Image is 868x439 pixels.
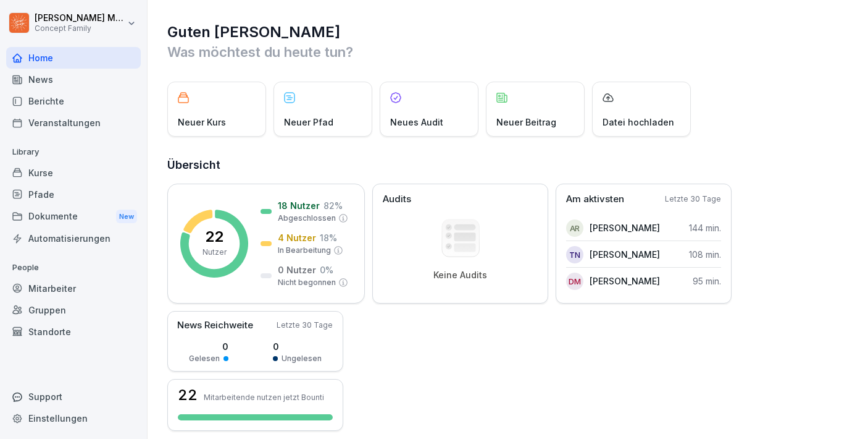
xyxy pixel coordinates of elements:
p: 18 % [320,231,337,244]
p: Keine Audits [433,270,487,281]
div: AR [566,219,583,237]
p: 95 min. [693,275,721,288]
a: DokumenteNew [6,205,141,228]
a: Standorte [6,321,141,343]
a: Home [6,47,141,69]
p: Neuer Pfad [284,116,333,129]
a: Berichte [6,90,141,112]
h3: 22 [178,388,198,403]
p: Nicht begonnen [278,277,336,288]
p: 144 min. [689,221,721,234]
div: DM [566,273,583,290]
p: Nutzer [202,247,227,258]
a: Gruppen [6,299,141,321]
a: Kurse [6,162,141,184]
p: 0 Nutzer [278,263,316,276]
h1: Guten [PERSON_NAME] [167,22,849,42]
p: Gelesen [189,353,220,364]
p: [PERSON_NAME] Moraitis [35,13,125,23]
p: Letzte 30 Tage [277,320,333,331]
p: 0 [273,340,322,353]
div: New [116,210,137,224]
div: Dokumente [6,205,141,228]
p: Neuer Beitrag [496,116,556,129]
p: Was möchtest du heute tun? [167,42,849,62]
p: Am aktivsten [566,192,624,207]
p: 82 % [323,199,343,212]
p: Concept Family [35,24,125,33]
a: Einstellungen [6,407,141,429]
p: 18 Nutzer [278,199,320,212]
div: TN [566,246,583,263]
p: Datei hochladen [603,116,674,129]
p: Mitarbeitende nutzen jetzt Bounti [204,393,324,402]
p: 0 [189,340,228,353]
p: [PERSON_NAME] [590,248,660,261]
p: Abgeschlossen [278,213,336,224]
h2: Übersicht [167,156,849,174]
p: 108 min. [689,248,721,261]
a: News [6,69,141,90]
a: Pfade [6,184,141,205]
p: 4 Nutzer [278,231,316,244]
p: Neuer Kurs [178,116,226,129]
p: Ungelesen [282,353,322,364]
p: [PERSON_NAME] [590,275,660,288]
p: Letzte 30 Tage [665,194,721,205]
p: [PERSON_NAME] [590,221,660,234]
a: Mitarbeiter [6,278,141,299]
a: Automatisierungen [6,228,141,249]
div: Support [6,386,141,407]
p: Audits [383,192,411,207]
p: 0 % [320,263,333,276]
p: Neues Audit [390,116,443,129]
p: People [6,258,141,278]
a: Veranstaltungen [6,112,141,134]
p: News Reichweite [177,318,253,333]
p: In Bearbeitung [278,245,331,256]
p: Library [6,142,141,162]
p: 22 [205,229,223,244]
